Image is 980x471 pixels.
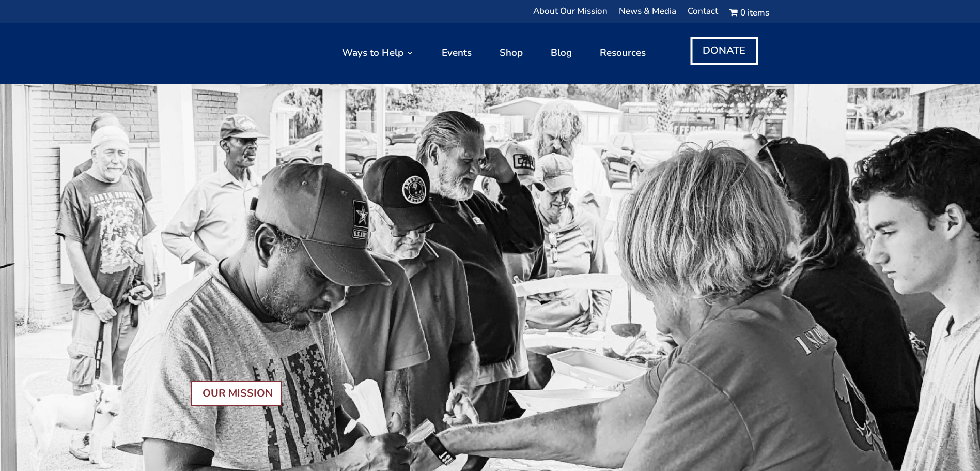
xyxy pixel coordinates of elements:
[729,7,740,19] i: Cart
[342,27,414,79] a: Ways to Help
[551,27,572,79] a: Blog
[729,8,769,21] a: Cart0 items
[688,8,718,21] a: Contact
[533,8,608,21] a: About Our Mission
[619,8,676,21] a: News & Media
[500,27,523,79] a: Shop
[375,292,460,312] strong: Donate now.
[600,27,646,79] a: Resources
[191,381,282,406] a: OUR MISSION
[690,37,758,65] a: DONATE
[204,292,375,312] span: Stand With Our Veterans.
[442,27,472,79] a: Events
[204,270,506,284] strong: Together, we can be the lifeline that carries our heroes forward.
[740,9,769,17] span: 0 items
[204,242,452,262] strong: Restoring Dignity. Rebuilding Hope.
